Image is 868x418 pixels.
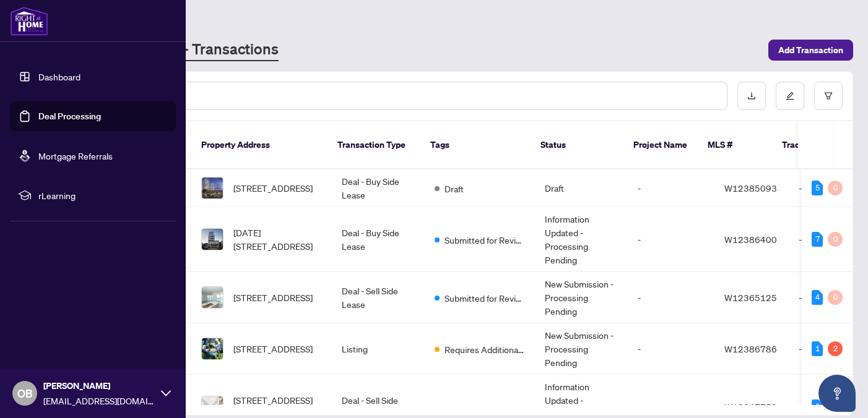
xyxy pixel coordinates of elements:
td: Deal - Buy Side Lease [332,207,425,272]
a: Mortgage Referrals [38,150,113,161]
td: New Submission - Processing Pending [535,323,628,375]
span: OB [17,385,33,402]
th: Property Address [191,121,328,169]
span: Submitted for Review [445,291,525,305]
th: MLS # [698,121,772,169]
button: Open asap [818,375,856,412]
span: W12386400 [724,234,777,245]
img: thumbnail-img [202,177,223,198]
span: W12386786 [724,343,777,354]
td: Information Updated - Processing Pending [535,207,628,272]
button: filter [814,82,843,110]
button: edit [776,82,804,110]
span: filter [824,92,833,100]
div: 0 [828,232,843,247]
div: 8 [812,399,823,414]
span: edit [786,92,794,100]
span: [PERSON_NAME] [43,379,155,393]
div: 2 [828,341,843,356]
div: 7 [812,232,823,247]
img: thumbnail-img [202,396,223,417]
td: - [628,169,714,207]
img: logo [10,6,48,36]
div: 5 [812,181,823,195]
th: Transaction Type [328,121,420,169]
div: 0 [828,181,843,195]
span: W12365125 [724,292,777,303]
div: 4 [812,290,823,305]
img: thumbnail-img [202,338,223,359]
span: Submitted for Review [445,401,525,414]
span: Requires Additional Docs [445,343,525,356]
span: [DATE][STREET_ADDRESS] [233,226,322,253]
div: 0 [828,290,843,305]
th: Status [531,121,623,169]
a: Dashboard [38,71,80,82]
span: rLearning [38,189,167,202]
td: Listing [332,323,425,375]
th: Project Name [623,121,698,169]
span: download [747,92,756,100]
span: Draft [445,182,464,195]
th: Trade Number [772,121,859,169]
td: Deal - Buy Side Lease [332,169,425,207]
td: - [628,272,714,323]
td: - [628,207,714,272]
th: Tags [420,121,531,169]
span: [EMAIL_ADDRESS][DOMAIN_NAME] [43,394,155,407]
div: 1 [812,341,823,356]
img: thumbnail-img [202,229,223,250]
button: Add Transaction [768,40,853,61]
a: Deal Processing [38,111,101,122]
span: Add Transaction [778,40,843,60]
img: thumbnail-img [202,287,223,308]
span: [STREET_ADDRESS] [233,291,313,304]
td: New Submission - Processing Pending [535,272,628,323]
span: [STREET_ADDRESS] [233,181,313,195]
td: Deal - Sell Side Lease [332,272,425,323]
span: W12347752 [724,401,777,412]
span: Submitted for Review [445,233,525,247]
button: download [737,82,766,110]
span: [STREET_ADDRESS] [233,342,313,356]
span: W12385093 [724,182,777,194]
td: Draft [535,169,628,207]
td: - [628,323,714,375]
